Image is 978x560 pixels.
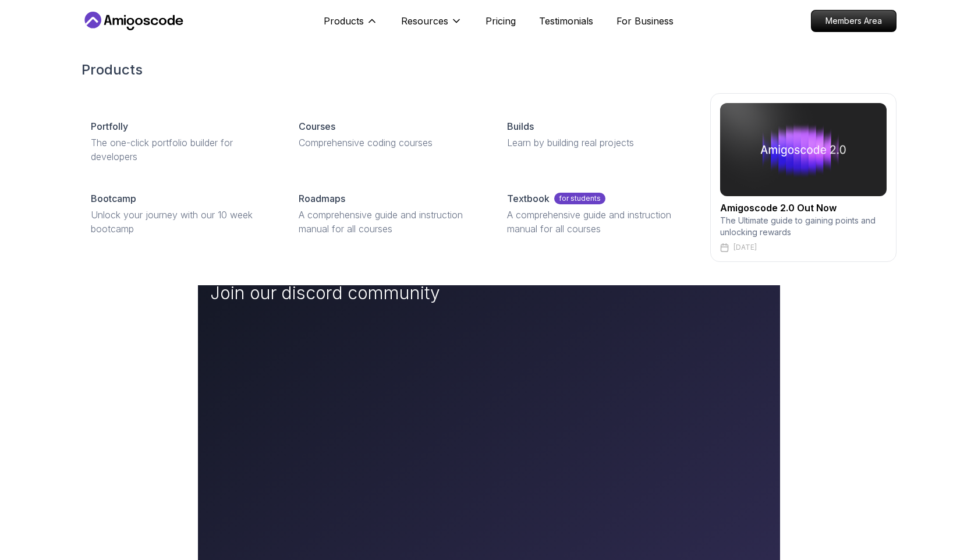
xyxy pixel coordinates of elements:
[324,14,364,28] p: Products
[720,103,887,196] img: amigoscode 2.0
[507,136,687,150] p: Learn by building real projects
[299,192,345,205] p: Roadmaps
[81,61,897,79] h2: Products
[289,110,488,159] a: CoursesComprehensive coding courses
[401,14,448,28] p: Resources
[91,208,271,236] p: Unlock your journey with our 10 week bootcamp
[498,110,696,159] a: BuildsLearn by building real projects
[720,201,887,215] h2: Amigoscode 2.0 Out Now
[616,14,674,28] a: For Business
[299,136,479,150] p: Comprehensive coding courses
[81,182,280,245] a: BootcampUnlock your journey with our 10 week bootcamp
[812,10,896,31] p: Members Area
[289,182,488,245] a: RoadmapsA comprehensive guide and instruction manual for all courses
[81,110,280,173] a: PortfollyThe one-click portfolio builder for developers
[507,192,550,205] p: Textbook
[733,243,757,252] p: [DATE]
[507,119,534,133] p: Builds
[539,14,593,28] a: Testimonials
[91,192,136,205] p: Bootcamp
[486,14,516,28] a: Pricing
[91,119,128,133] p: Portfolly
[299,119,335,133] p: Courses
[498,182,696,245] a: Textbookfor studentsA comprehensive guide and instruction manual for all courses
[710,93,897,262] a: amigoscode 2.0Amigoscode 2.0 Out NowThe Ultimate guide to gaining points and unlocking rewards[DATE]
[324,14,378,37] button: Products
[507,208,687,236] p: A comprehensive guide and instruction manual for all courses
[720,215,887,238] p: The Ultimate guide to gaining points and unlocking rewards
[401,14,462,37] button: Resources
[811,10,897,32] a: Members Area
[554,193,605,204] p: for students
[91,136,271,164] p: The one-click portfolio builder for developers
[299,208,479,236] p: A comprehensive guide and instruction manual for all courses
[210,282,472,303] p: Join our discord community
